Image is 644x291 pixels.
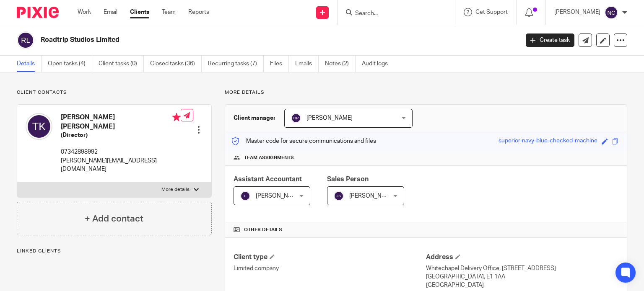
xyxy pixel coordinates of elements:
p: [PERSON_NAME][EMAIL_ADDRESS][DOMAIN_NAME] [61,157,181,174]
h4: [PERSON_NAME] [PERSON_NAME] [61,113,181,131]
a: Emails [295,56,319,72]
span: Team assignments [244,155,294,161]
p: Client contacts [17,89,212,96]
a: Create task [526,33,574,47]
a: Closed tasks (36) [150,56,202,72]
a: Work [78,8,91,16]
span: Other details [244,227,282,233]
a: Details [17,56,42,72]
a: Recurring tasks (7) [208,56,264,72]
p: [GEOGRAPHIC_DATA], E1 1AA [426,273,618,281]
h4: Address [426,253,618,262]
a: Team [162,8,176,16]
a: Open tasks (4) [48,56,92,72]
span: Sales Person [327,176,369,183]
a: Audit logs [362,56,394,72]
span: [PERSON_NAME] V [256,193,307,199]
a: Reports [188,8,209,16]
span: [PERSON_NAME] [349,193,395,199]
input: Search [354,10,430,18]
img: Pixie [17,7,59,18]
img: svg%3E [240,191,250,201]
img: svg%3E [17,31,34,49]
a: Client tasks (0) [99,56,144,72]
span: Assistant Accountant [234,176,302,183]
a: Files [270,56,289,72]
a: Clients [130,8,149,16]
img: svg%3E [334,191,344,201]
p: [PERSON_NAME] [554,8,600,16]
p: More details [161,186,190,193]
h2: Roadtrip Studios Limited [41,36,419,44]
span: Get Support [475,9,508,15]
img: svg%3E [605,6,618,19]
p: More details [225,89,627,96]
a: Email [104,8,117,16]
div: superior-navy-blue-checked-machine [499,136,597,146]
h4: Client type [234,253,426,262]
p: Limited company [234,264,426,273]
h5: (Director) [61,131,181,139]
p: [GEOGRAPHIC_DATA] [426,281,618,289]
p: 07342898992 [61,148,181,156]
span: [PERSON_NAME] [306,115,353,121]
img: svg%3E [291,113,301,123]
p: Linked clients [17,248,212,255]
h3: Client manager [234,114,276,122]
img: svg%3E [26,113,52,140]
a: Notes (2) [325,56,356,72]
p: Master code for secure communications and files [231,137,376,145]
p: Whitechapel Delivery Office, [STREET_ADDRESS] [426,264,618,273]
i: Primary [172,113,181,121]
h4: + Add contact [85,212,143,225]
